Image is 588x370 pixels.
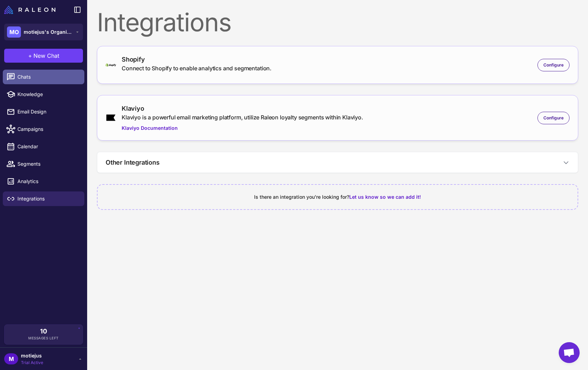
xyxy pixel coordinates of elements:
[17,90,79,98] span: Knowledge
[97,152,578,173] button: Other Integrations
[7,26,21,38] div: MO
[4,49,83,63] button: +New Chat
[122,113,363,121] div: Klaviyo is a powerful email marketing platform, utilize Raleon loyalty segments within Klaviyo.
[17,195,79,203] span: Integrations
[122,55,272,64] div: Shopify
[543,62,564,68] span: Configure
[559,342,580,363] div: Open chat
[122,104,363,113] div: Klaviyo
[3,70,84,84] a: Chats
[4,6,55,14] img: Raleon Logo
[97,10,578,35] div: Integrations
[543,115,564,121] span: Configure
[21,360,43,366] span: Trial Active
[17,125,79,133] span: Campaigns
[3,174,84,189] a: Analytics
[24,28,72,36] span: motiejus's Organization
[4,6,58,14] a: Raleon Logo
[106,114,116,121] img: klaviyo.png
[17,108,79,116] span: Email Design
[17,73,79,81] span: Chats
[122,64,272,72] div: Connect to Shopify to enable analytics and segmentation.
[17,178,79,185] span: Analytics
[3,157,84,171] a: Segments
[106,158,160,167] h3: Other Integrations
[3,191,84,206] a: Integrations
[3,104,84,119] a: Email Design
[40,328,47,334] span: 10
[3,122,84,136] a: Campaigns
[3,139,84,154] a: Calendar
[122,124,363,132] a: Klaviyo Documentation
[106,193,569,201] div: Is there an integration you're looking for?
[17,143,79,150] span: Calendar
[4,24,83,40] button: MOmotiejus's Organization
[106,63,116,66] img: shopify-logo-primary-logo-456baa801ee66a0a435671082365958316831c9960c480451dd0330bcdae304f.svg
[21,352,43,360] span: motiejus
[17,160,79,168] span: Segments
[28,52,32,60] span: +
[4,353,18,364] div: M
[3,87,84,102] a: Knowledge
[28,336,59,341] span: Messages Left
[349,194,421,200] span: Let us know so we can add it!
[33,52,59,60] span: New Chat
